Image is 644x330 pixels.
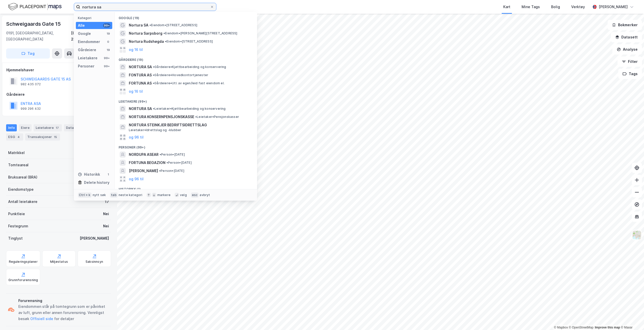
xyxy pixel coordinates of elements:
input: Søk på adresse, matrikkel, gårdeiere, leietakere eller personer [80,3,210,11]
span: Eiendom • [STREET_ADDRESS] [149,23,197,27]
div: Saksinnsyn [86,260,103,264]
span: FONTURA AS [129,72,152,78]
div: Leietakere [34,124,62,131]
div: 19 [106,32,110,36]
button: og 16 til [129,47,143,53]
div: Leietakere [78,55,97,61]
div: nytt søk [93,193,106,197]
div: Nei [103,223,109,229]
div: Tinglyst [8,235,23,241]
div: 17 [55,125,60,130]
span: Leietaker • Idrettslag og -klubber [129,128,181,132]
div: Matrikkel [8,150,25,156]
button: og 16 til [129,88,143,94]
img: Z [632,230,642,240]
a: Mapbox [554,326,568,329]
div: Forurensning [18,298,109,304]
span: Person • [DATE] [159,169,184,173]
span: • [153,81,154,85]
span: • [153,65,155,69]
div: Info [6,124,17,131]
span: [PERSON_NAME] [129,168,158,174]
div: markere [157,193,171,197]
div: [PERSON_NAME] [599,4,628,10]
span: Person • [DATE] [166,161,192,165]
div: esc [191,193,199,198]
span: Leietaker • Kjøttbearbeiding og konservering [153,107,226,111]
div: Delete history [84,180,109,186]
button: og 96 til [129,134,144,140]
div: Gårdeiere (19) [115,54,257,63]
div: Ctrl + k [78,193,92,198]
div: Eiere [19,124,32,131]
div: Eiendommer [78,39,100,45]
span: NORTURA STEINKJER BEDRIFTSIDRETTSLAG [129,122,251,128]
div: Historikk [78,171,100,177]
button: Bokmerker [608,20,642,30]
div: 999 296 432 [21,107,41,111]
div: 0191, [GEOGRAPHIC_DATA], [GEOGRAPHIC_DATA] [6,30,71,42]
img: logo.f888ab2527a4732fd821a326f86c7f29.svg [8,2,62,11]
div: Personer (99+) [115,141,257,150]
div: Nei [103,211,109,217]
div: Alle [78,22,85,29]
span: FORTUNA AS [129,80,152,86]
div: 982 435 072 [21,82,41,86]
div: 1 [106,172,110,176]
span: • [153,107,155,111]
div: Eiendomstype [8,186,34,193]
div: 99+ [103,64,110,68]
div: Schweigaards Gate 15 [6,20,62,28]
span: • [195,115,197,119]
span: NORDUPA ASEAR [129,152,159,158]
span: Nortura Rudshøgda [129,38,164,45]
div: Kategori [78,16,112,20]
span: NORTURA SA [129,64,152,70]
div: Google [78,31,91,37]
div: 99+ [103,23,110,28]
div: avbryt [200,193,210,197]
span: • [165,39,166,43]
span: Nortura SA [129,22,148,28]
div: Datasett [64,124,89,131]
span: Person • [DATE] [160,153,185,157]
span: Nortura Sarpsborg [129,30,162,36]
div: [PERSON_NAME] [80,235,109,241]
span: Leietaker • Pensjonskasser [195,115,239,119]
div: Historikk (1) [115,183,257,192]
div: Tomteareal [8,162,29,168]
span: Gårdeiere • Hovedkontortjenester [153,73,208,77]
button: og 96 til [129,176,144,182]
span: Gårdeiere • Utl. av egen/leid fast eiendom el. [153,81,225,85]
div: 19 [106,48,110,52]
div: Miljøstatus [50,260,68,264]
span: • [153,73,154,77]
div: 0 [106,40,110,44]
span: • [166,161,168,164]
div: tab [110,193,118,198]
div: 15 [53,134,58,140]
div: Punktleie [8,211,25,217]
div: Personer [78,63,94,69]
button: Filter [618,57,642,67]
div: Gårdeiere [78,47,96,53]
span: NORTURA SA [129,106,152,112]
div: Antall leietakere [8,199,37,205]
div: 17 [105,199,109,205]
span: • [163,31,165,35]
div: ESG [6,133,23,141]
span: Eiendom • [PERSON_NAME][STREET_ADDRESS] [163,31,237,35]
div: Google (19) [115,12,257,21]
a: OpenStreetMap [569,326,594,329]
div: 4 [16,134,21,140]
div: 99+ [103,56,110,60]
div: neste kategori [119,193,143,197]
div: Bruksareal (BRA) [8,174,37,180]
span: NORTURA KONSERNPENSJONSKASSE [129,114,194,120]
span: • [160,153,161,156]
span: Eiendom • [STREET_ADDRESS] [165,39,213,44]
div: Reguleringsplaner [9,260,38,264]
iframe: Chat Widget [619,306,644,330]
button: Analyse [612,44,642,54]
